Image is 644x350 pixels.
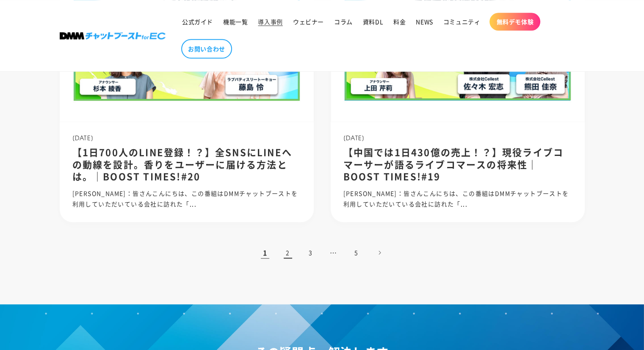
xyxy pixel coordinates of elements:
[288,13,329,31] a: ウェビナー
[489,13,540,31] a: 無料デモ体験
[443,18,481,25] span: コミュニティ
[301,243,320,262] a: 3ページ
[496,18,533,25] span: 無料デモ体験
[334,18,353,25] span: コラム
[279,243,297,262] a: 2ページ
[60,243,585,262] nav: ページネーション
[324,243,343,262] span: …
[72,146,301,182] h2: 【1日700人のLINE登録！？】全SNSにLINEへの動線を設計。香りをユーザーに届ける方法とは。｜BOOST TIMES!#20
[181,39,232,58] a: お問い合わせ
[177,13,218,31] a: 公式ガイド
[182,18,213,25] span: 公式ガイド
[258,18,282,25] span: 導入事例
[411,13,438,31] a: NEWS
[293,18,324,25] span: ウェビナー
[363,18,383,25] span: 資料DL
[388,13,411,31] a: 料金
[358,13,388,31] a: 資料DL
[256,243,274,262] span: 1ページ
[188,45,225,53] span: お問い合わせ
[253,13,287,31] a: 導入事例
[343,146,572,182] h2: 【中国では1日430億の売上！？】現役ライブコマーサーが語るライブコマースの将来性｜BOOST TIMES!#19
[72,188,301,209] p: [PERSON_NAME]：皆さんこんにちは、この番組はDMMチャットブーストを利用していただいている会社に訪れた「...
[438,13,486,31] a: コミュニティ
[223,18,248,25] span: 機能一覧
[60,32,166,39] img: 株式会社DMM Boost
[72,133,94,142] span: [DATE]
[370,243,389,262] a: 次のページ
[218,13,253,31] a: 機能一覧
[393,18,406,25] span: 料金
[329,13,358,31] a: コラム
[343,133,365,142] span: [DATE]
[416,18,433,25] span: NEWS
[343,188,572,209] p: [PERSON_NAME]：皆さんこんにちは、この番組はDMMチャットブーストを利用していただいている会社に訪れた「...
[347,243,366,262] a: 5ページ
